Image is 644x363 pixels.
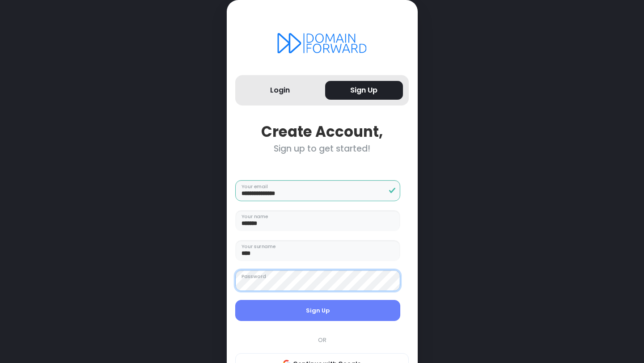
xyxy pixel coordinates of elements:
[241,81,319,100] button: Login
[235,300,400,321] button: Sign Up
[325,81,403,100] button: Sign Up
[231,336,413,345] div: OR
[235,123,409,140] div: Create Account,
[235,144,409,154] div: Sign up to get started!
